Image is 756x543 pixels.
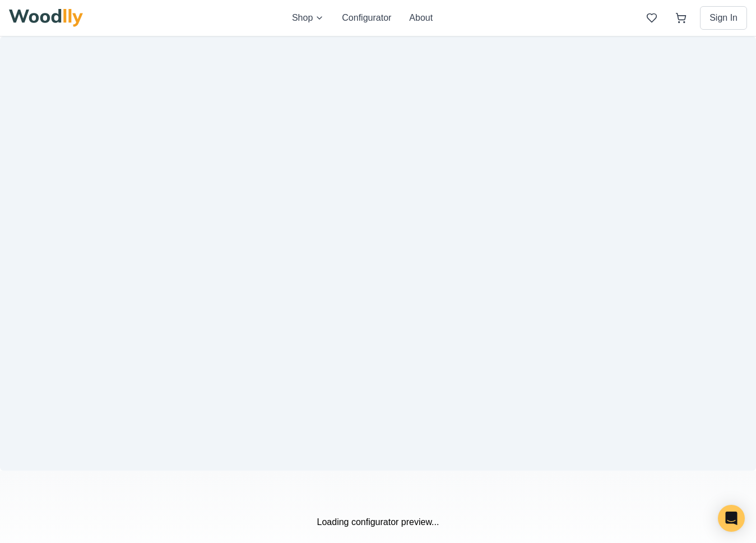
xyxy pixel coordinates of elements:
p: Loading configurator preview... [9,516,747,529]
div: Open Intercom Messenger [718,505,745,532]
button: About [409,11,433,25]
button: Shop [292,11,324,25]
button: Configurator [342,11,391,25]
button: Sign In [700,6,747,30]
img: Woodlly [9,9,83,27]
